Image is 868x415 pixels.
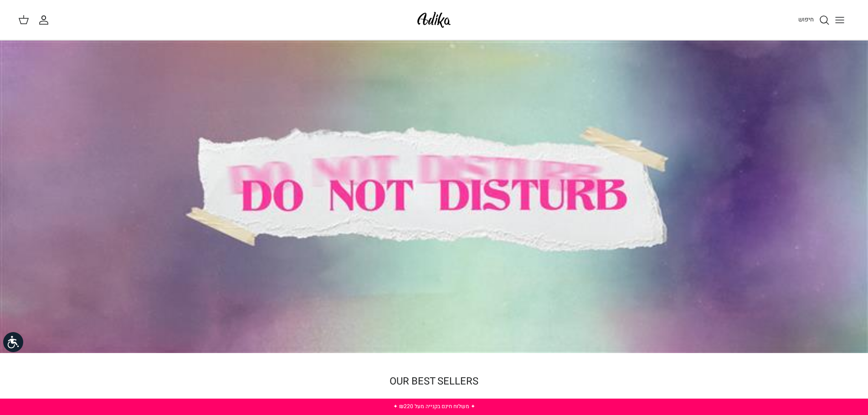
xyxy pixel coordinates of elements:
[390,374,478,389] a: OUR BEST SELLERS
[830,10,850,30] button: Toggle menu
[393,402,475,410] a: ✦ משלוח חינם בקנייה מעל ₪220 ✦
[798,15,830,26] a: חיפוש
[415,9,453,31] img: Adika IL
[38,15,53,26] a: החשבון שלי
[798,15,814,24] span: חיפוש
